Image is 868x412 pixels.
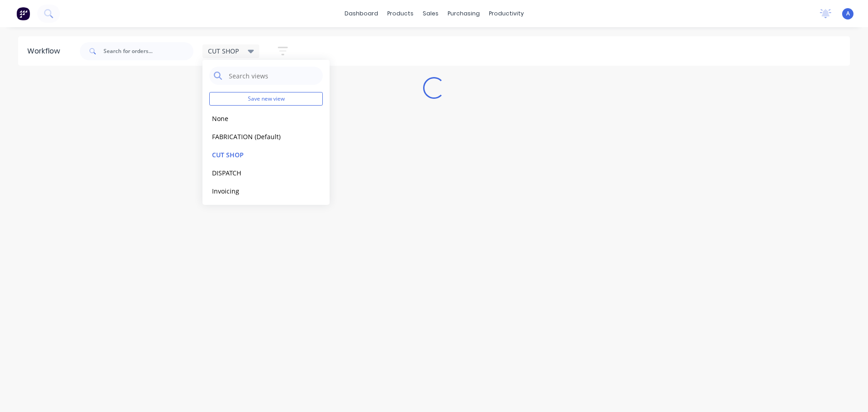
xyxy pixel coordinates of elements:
button: FABRICATION (Default) [209,131,306,142]
input: Search for orders... [104,42,193,60]
span: A [846,10,850,18]
button: DISPATCH [209,168,306,178]
button: Save new view [209,92,323,106]
button: None [209,113,306,124]
span: CUT SHOP [208,46,239,56]
div: Workflow [27,46,64,57]
button: MOULDING [209,204,306,214]
button: Invoicing [209,186,306,196]
div: sales [418,7,443,20]
a: dashboard [340,7,383,20]
div: purchasing [443,7,484,20]
img: Factory [16,7,30,20]
button: CUT SHOP [209,150,306,160]
input: Search views [228,67,318,85]
div: products [383,7,418,20]
div: productivity [484,7,528,20]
